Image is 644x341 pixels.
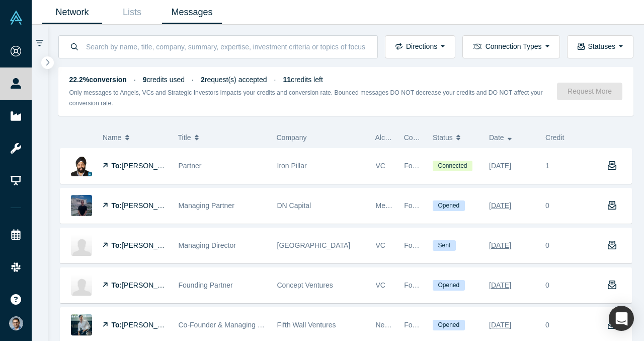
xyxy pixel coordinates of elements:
[143,76,147,84] strong: 9
[71,314,92,335] img: Brendan Wallace's Profile Image
[42,1,102,24] a: Network
[404,201,462,210] span: Founder Reachout
[404,162,462,170] span: Founder Reachout
[122,201,180,210] span: [PERSON_NAME]
[122,281,180,289] span: [PERSON_NAME]
[433,161,472,171] span: Connected
[277,281,333,289] span: Concept Ventures
[178,127,191,148] span: Title
[69,89,543,107] small: Only messages to Angels, VCs and Strategic Investors impacts your credits and conversion rate. Bo...
[178,127,266,148] button: Title
[274,76,276,84] span: ·
[277,162,307,170] span: Iron Pillar
[112,201,122,210] strong: To:
[385,35,455,58] button: Directions
[112,321,122,329] strong: To:
[433,280,465,291] span: Opened
[9,316,23,330] img: VP Singh's Account
[122,162,180,170] span: [PERSON_NAME]
[545,240,549,251] div: 0
[69,76,127,84] strong: 22.2% conversion
[433,240,456,251] span: Sent
[122,321,180,329] span: [PERSON_NAME]
[192,76,194,84] span: ·
[433,127,453,148] span: Status
[162,1,222,24] a: Messages
[489,127,504,148] span: Date
[376,201,398,210] span: Mentor
[71,195,92,216] img: Steven Schlenker's Profile Image
[375,133,422,142] span: Alchemist Role
[433,320,465,330] span: Opened
[179,241,236,249] span: Managing Director
[71,235,92,256] img: Casey Berman's Profile Image
[545,133,564,142] span: Credit
[201,76,267,84] span: request(s) accepted
[122,241,180,249] span: [PERSON_NAME]
[489,157,511,175] div: [DATE]
[143,76,185,84] span: credits used
[277,321,336,329] span: Fifth Wall Ventures
[545,320,549,330] div: 0
[376,321,416,329] span: Network, VC
[489,277,511,294] div: [DATE]
[489,237,511,254] div: [DATE]
[404,133,457,142] span: Connection Type
[545,200,549,211] div: 0
[376,241,385,249] span: VC
[567,35,633,58] button: Statuses
[134,76,136,84] span: ·
[71,275,92,296] img: Reece Chowdhry's Profile Image
[112,241,122,249] strong: To:
[71,155,92,176] img: Mohanjit Jolly's Profile Image
[489,316,511,334] div: [DATE]
[103,127,121,148] span: Name
[433,127,478,148] button: Status
[112,162,122,170] strong: To:
[376,162,385,170] span: VC
[103,127,168,148] button: Name
[433,200,465,211] span: Opened
[179,162,202,170] span: Partner
[85,35,367,58] input: Search by name, title, company, summary, expertise, investment criteria or topics of focus
[404,281,462,289] span: Founder Reachout
[283,76,323,84] span: credits left
[277,201,311,210] span: DN Capital
[376,281,385,289] span: VC
[179,281,233,289] span: Founding Partner
[283,76,291,84] strong: 11
[489,197,511,215] div: [DATE]
[277,133,307,142] span: Company
[404,321,462,329] span: Founder Reachout
[545,280,549,291] div: 0
[112,281,122,289] strong: To:
[9,11,23,25] img: Alchemist Vault Logo
[102,1,162,24] a: Lists
[201,76,205,84] strong: 2
[489,127,535,148] button: Date
[462,35,559,58] button: Connection Types
[404,241,462,249] span: Founder Reachout
[277,241,351,249] span: [GEOGRAPHIC_DATA]
[179,321,281,329] span: Co-Founder & Managing Partner
[179,201,234,210] span: Managing Partner
[540,149,597,183] div: 1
